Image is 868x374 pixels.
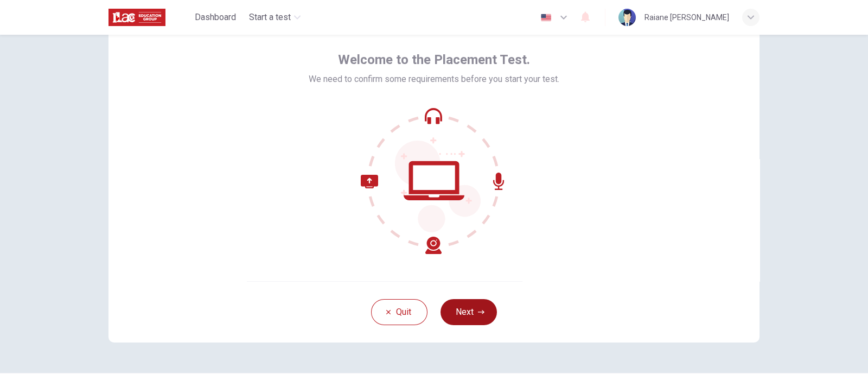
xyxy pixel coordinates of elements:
[618,9,636,26] img: Profile picture
[195,11,236,24] span: Dashboard
[644,11,729,24] div: Raiane [PERSON_NAME]
[309,73,559,86] span: We need to confirm some requirements before you start your test.
[539,14,553,22] img: en
[249,11,291,24] span: Start a test
[108,7,190,28] a: ILAC logo
[245,8,305,27] button: Start a test
[441,299,497,325] button: Next
[371,299,427,325] button: Quit
[338,51,530,68] span: Welcome to the Placement Test.
[108,7,165,28] img: ILAC logo
[190,8,240,27] button: Dashboard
